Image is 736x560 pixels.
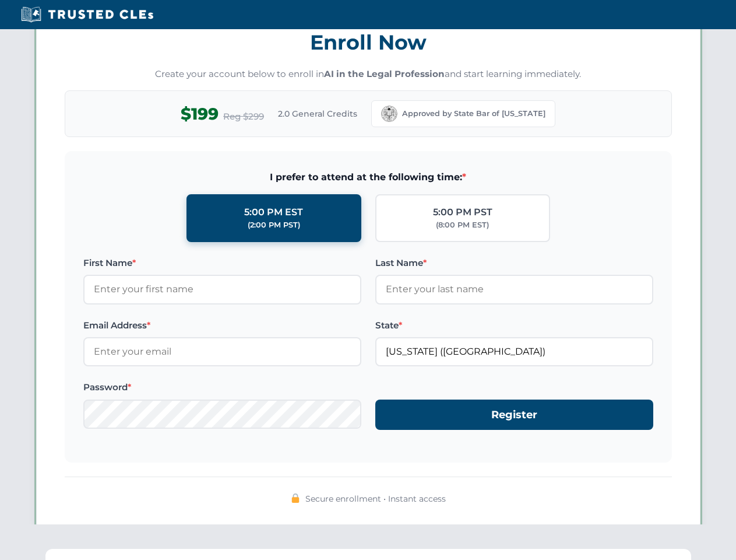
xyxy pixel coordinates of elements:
[375,275,653,304] input: Enter your last name
[65,24,672,61] h3: Enroll Now
[375,400,653,430] button: Register
[83,275,361,304] input: Enter your first name
[181,101,219,127] span: $199
[248,219,300,231] div: (2:00 PM PST)
[83,170,653,185] span: I prefer to attend at the following time:
[402,108,545,120] span: Approved by State Bar of [US_STATE]
[375,318,653,332] label: State
[375,337,653,366] input: California (CA)
[436,219,489,231] div: (8:00 PM EST)
[83,318,361,332] label: Email Address
[83,337,361,366] input: Enter your email
[223,110,264,124] span: Reg $299
[381,106,397,122] img: California Bar
[433,205,492,220] div: 5:00 PM PST
[324,68,445,79] strong: AI in the Legal Profession
[291,494,300,503] img: 🔒
[375,256,653,270] label: Last Name
[65,68,672,81] p: Create your account below to enroll in and start learning immediately.
[305,492,446,505] span: Secure enrollment • Instant access
[83,380,361,394] label: Password
[17,6,157,23] img: Trusted CLEs
[278,107,357,120] span: 2.0 General Credits
[83,256,361,270] label: First Name
[244,205,303,220] div: 5:00 PM EST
